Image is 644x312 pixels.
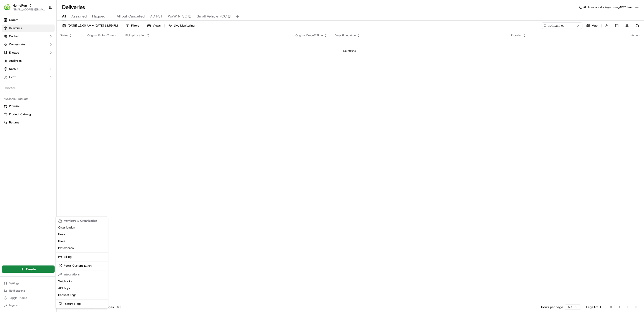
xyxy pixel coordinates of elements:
a: Portal Customization [56,262,107,269]
a: Billing [56,253,107,260]
a: Organization [56,224,107,231]
a: API Keys [56,285,107,292]
a: Users [56,231,107,238]
div: Integrations [56,271,107,278]
a: Request Logs [56,292,107,298]
a: Preferences [56,245,107,251]
a: Roles [56,238,107,245]
div: Members & Organization [56,217,107,224]
a: Webhooks [56,278,107,285]
a: Feature Flags [56,300,107,307]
